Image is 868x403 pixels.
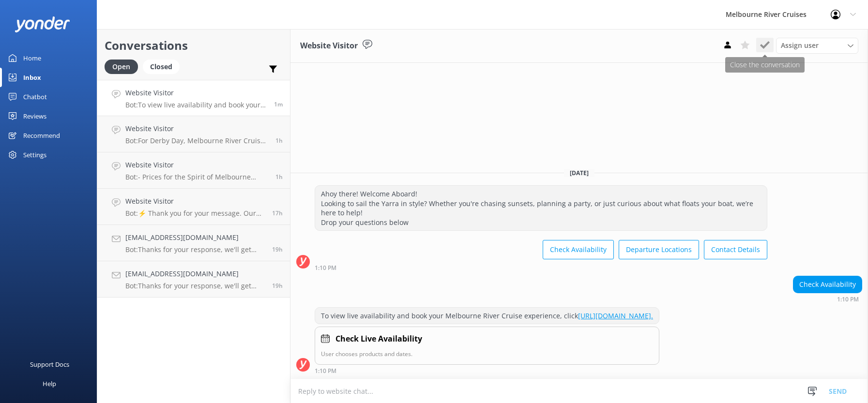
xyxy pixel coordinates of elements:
h3: Website Visitor [300,40,358,52]
div: Help [43,374,56,393]
a: Website VisitorBot:- Prices for the Spirit of Melbourne Dinner Cruise start from $195 for adults,... [97,152,290,189]
div: Check Availability [793,276,862,293]
p: Bot: For Derby Day, Melbourne River Cruises offers a Water Taxi service that provides a return jo... [125,136,268,145]
a: Open [105,61,143,72]
div: Oct 03 2025 01:10pm (UTC +10:00) Australia/Sydney [793,296,862,302]
div: Inbox [23,68,41,87]
h4: Website Visitor [125,88,267,98]
p: Bot: ⚡ Thank you for your message. Our office hours are Mon - Fri 9.30am - 5pm. We'll get back to... [125,209,265,218]
div: Reviews [23,106,46,126]
h4: Website Visitor [125,160,268,170]
a: Website VisitorBot:⚡ Thank you for your message. Our office hours are Mon - Fri 9.30am - 5pm. We'... [97,189,290,225]
p: Bot: Thanks for your response, we'll get back to you as soon as we can during opening hours. [125,282,265,290]
div: Closed [143,60,180,74]
span: Oct 03 2025 11:21am (UTC +10:00) Australia/Sydney [275,136,283,145]
button: Contact Details [704,240,767,259]
button: Check Availability [543,240,614,259]
strong: 1:10 PM [837,297,859,302]
span: Oct 02 2025 05:12pm (UTC +10:00) Australia/Sydney [272,282,283,290]
span: Oct 03 2025 01:10pm (UTC +10:00) Australia/Sydney [274,100,283,108]
span: [DATE] [564,169,594,177]
div: To view live availability and book your Melbourne River Cruise experience, click [315,308,659,324]
span: Assign user [781,40,819,51]
div: Home [23,48,41,68]
div: Chatbot [23,87,47,106]
strong: 1:10 PM [315,368,336,374]
div: Assign User [776,38,858,53]
img: yonder-white-logo.png [15,16,70,32]
strong: 1:10 PM [315,265,336,271]
span: Oct 02 2025 07:52pm (UTC +10:00) Australia/Sydney [272,209,283,217]
div: Oct 03 2025 01:10pm (UTC +10:00) Australia/Sydney [315,367,659,374]
div: Support Docs [30,355,69,374]
h2: Conversations [105,36,283,55]
button: Departure Locations [619,240,699,259]
span: Oct 02 2025 05:33pm (UTC +10:00) Australia/Sydney [272,245,283,254]
div: Settings [23,145,46,164]
a: [EMAIL_ADDRESS][DOMAIN_NAME]Bot:Thanks for your response, we'll get back to you as soon as we can... [97,261,290,298]
span: Oct 03 2025 11:14am (UTC +10:00) Australia/Sydney [275,173,283,181]
a: [EMAIL_ADDRESS][DOMAIN_NAME]Bot:Thanks for your response, we'll get back to you as soon as we can... [97,225,290,261]
div: Ahoy there! Welcome Aboard! Looking to sail the Yarra in style? Whether you're chasing sunsets, p... [315,186,767,230]
div: Oct 03 2025 01:10pm (UTC +10:00) Australia/Sydney [315,264,767,271]
a: Closed [143,61,184,72]
a: Website VisitorBot:To view live availability and book your Melbourne River Cruise experience, cli... [97,80,290,116]
p: Bot: Thanks for your response, we'll get back to you as soon as we can during opening hours. [125,245,265,254]
p: Bot: To view live availability and book your Melbourne River Cruise experience, click [URL][DOMAI... [125,101,267,109]
div: Open [105,60,138,74]
div: Recommend [23,126,60,145]
a: [URL][DOMAIN_NAME]. [578,311,653,320]
h4: [EMAIL_ADDRESS][DOMAIN_NAME] [125,269,265,279]
h4: Website Visitor [125,196,265,207]
p: Bot: - Prices for the Spirit of Melbourne Dinner Cruise start from $195 for adults, $120 for teen... [125,173,268,181]
a: Website VisitorBot:For Derby Day, Melbourne River Cruises offers a Water Taxi service that provid... [97,116,290,152]
p: User chooses products and dates. [321,349,653,358]
h4: Website Visitor [125,123,268,134]
h4: [EMAIL_ADDRESS][DOMAIN_NAME] [125,232,265,243]
h4: Check Live Availability [335,333,422,345]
